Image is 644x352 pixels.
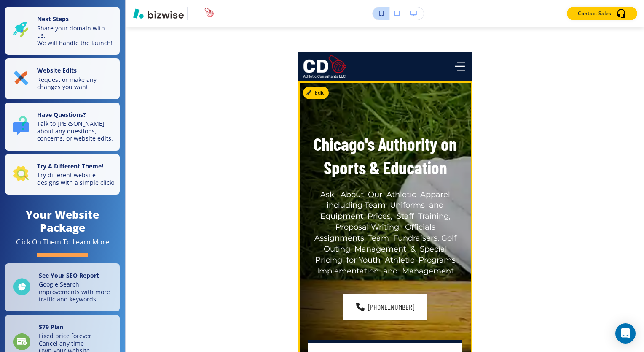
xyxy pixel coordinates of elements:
[37,76,115,91] p: Request or make any changes you want
[133,8,184,19] img: Bizwise Logo
[37,111,86,119] strong: Have Questions?
[37,66,77,74] strong: Website Edits
[303,87,329,99] button: Edit
[452,58,468,75] button: Toggle hamburger navigation menu
[37,15,69,23] strong: Next Steps
[308,132,462,179] h1: Chicago's Authority on Sports & Education
[39,323,63,331] strong: $ 79 Plan
[39,271,99,279] strong: See Your SEO Report
[5,103,120,151] button: Have Questions?Talk to [PERSON_NAME] about any questions, concerns, or website edits.
[5,154,120,195] button: Try A Different Theme!Try different website designs with a simple click!
[308,190,462,277] p: Ask About Our Athletic Apparel including Team Uniforms and Equipment Prices, Staff Training, Prop...
[37,120,115,142] p: Talk to [PERSON_NAME] about any questions, concerns, or website edits.
[5,58,120,99] button: Website EditsRequest or make any changes you want
[567,7,637,20] button: Contact Sales
[343,294,427,320] a: [PHONE_NUMBER]
[37,171,115,186] p: Try different website designs with a simple click!
[303,55,346,78] img: CD Athletic Consultants LLC
[37,162,103,170] strong: Try A Different Theme!
[191,8,214,19] img: Your Logo
[615,323,636,344] div: Open Intercom Messenger
[39,281,115,303] p: Google Search improvements with more traffic and keywords
[5,208,120,234] h4: Your Website Package
[37,24,115,47] p: Share your domain with us. We will handle the launch!
[16,238,109,246] div: Click On Them To Learn More
[5,7,120,55] button: Next StepsShare your domain with us.We will handle the launch!
[5,263,120,311] a: See Your SEO ReportGoogle Search improvements with more traffic and keywords
[578,10,611,17] p: Contact Sales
